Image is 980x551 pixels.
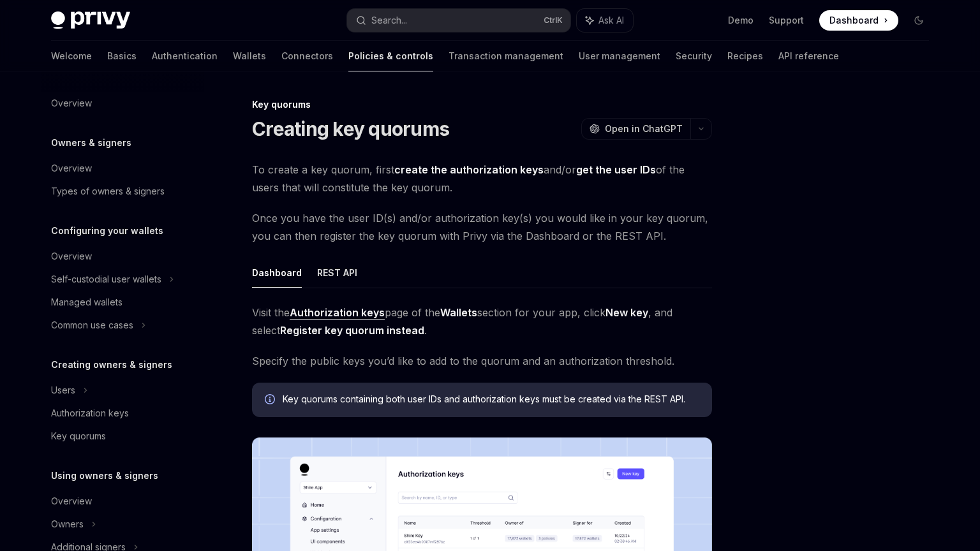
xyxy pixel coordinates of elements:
[449,41,563,71] a: Transaction management
[51,517,84,532] div: Owners
[676,41,712,71] a: Security
[51,295,122,310] div: Managed wallets
[769,14,804,27] a: Support
[41,180,204,203] a: Types of owners & signers
[290,306,385,320] a: Authorization keys
[283,393,699,406] span: Key quorums containing both user IDs and authorization keys must be created via the REST API.
[51,429,106,444] div: Key quorums
[605,122,683,135] span: Open in ChatGPT
[577,9,633,32] button: Ask AI
[41,402,204,425] a: Authorization keys
[252,352,712,370] span: Specify the public keys you’d like to add to the quorum and an authorization threshold.
[544,15,563,26] span: Ctrl K
[51,96,92,111] div: Overview
[252,161,712,196] span: To create a key quorum, first and/or of the users that will constitute the key quorum.
[778,41,839,71] a: API reference
[51,223,163,239] h5: Configuring your wallets
[347,9,570,32] button: Search...CtrlK
[51,161,92,176] div: Overview
[440,306,477,319] strong: Wallets
[819,10,898,31] a: Dashboard
[252,117,449,140] h1: Creating key quorums
[41,157,204,180] a: Overview
[265,394,278,407] svg: Info
[281,41,333,71] a: Connectors
[909,10,929,31] button: Toggle dark mode
[51,272,161,287] div: Self-custodial user wallets
[41,245,204,268] a: Overview
[576,163,656,177] a: get the user IDs
[51,135,131,151] h5: Owners & signers
[581,118,690,140] button: Open in ChatGPT
[51,318,133,333] div: Common use cases
[107,41,137,71] a: Basics
[605,306,648,319] strong: New key
[51,406,129,421] div: Authorization keys
[41,425,204,448] a: Key quorums
[829,14,879,27] span: Dashboard
[727,41,763,71] a: Recipes
[51,357,172,372] h5: Creating owners & signers
[728,14,754,27] a: Demo
[51,383,75,398] div: Users
[252,304,712,339] span: Visit the page of the section for your app, click , and select .
[41,92,204,115] a: Overview
[252,258,302,288] button: Dashboard
[51,468,158,483] h5: Using owners & signers
[51,11,130,29] img: dark logo
[348,41,433,71] a: Policies & controls
[371,13,407,28] div: Search...
[579,41,660,71] a: User management
[252,98,712,111] div: Key quorums
[51,249,92,264] div: Overview
[41,490,204,513] a: Overview
[152,41,218,71] a: Authentication
[280,324,424,337] strong: Register key quorum instead
[394,163,544,177] a: create the authorization keys
[252,209,712,245] span: Once you have the user ID(s) and/or authorization key(s) you would like in your key quorum, you c...
[51,41,92,71] a: Welcome
[598,14,624,27] span: Ask AI
[41,291,204,314] a: Managed wallets
[233,41,266,71] a: Wallets
[51,184,165,199] div: Types of owners & signers
[317,258,357,288] button: REST API
[51,494,92,509] div: Overview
